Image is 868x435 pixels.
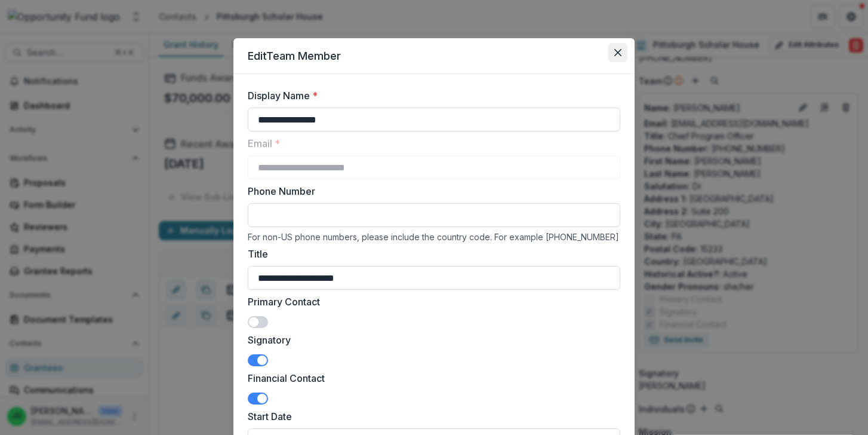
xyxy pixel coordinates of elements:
[248,184,613,198] label: Phone Number
[248,409,613,424] label: Start Date
[233,38,635,74] header: Edit Team Member
[248,333,613,347] label: Signatory
[248,136,613,151] label: Email
[608,43,627,62] button: Close
[248,232,620,242] div: For non-US phone numbers, please include the country code. For example [PHONE_NUMBER]
[248,247,613,261] label: Title
[248,295,613,309] label: Primary Contact
[248,88,613,103] label: Display Name
[248,371,613,385] label: Financial Contact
